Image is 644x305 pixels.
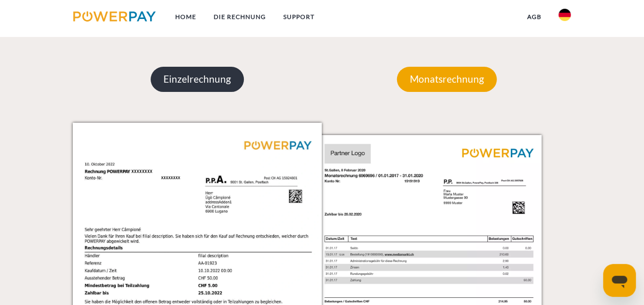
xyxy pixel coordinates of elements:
a: agb [518,8,550,26]
p: Einzelrechnung [151,67,244,91]
a: Home [167,8,205,26]
img: logo-powerpay.svg [73,11,156,22]
a: SUPPORT [275,8,323,26]
iframe: Schaltfläche zum Öffnen des Messaging-Fensters [603,264,636,297]
p: Monatsrechnung [397,67,496,91]
a: DIE RECHNUNG [205,8,275,26]
img: de [558,9,571,21]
